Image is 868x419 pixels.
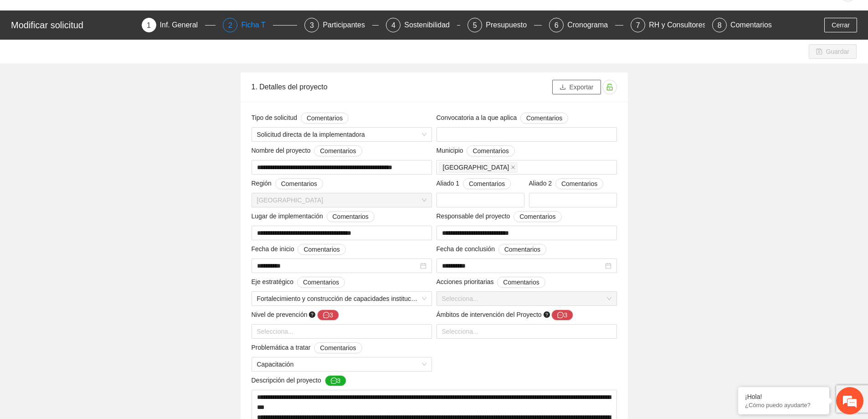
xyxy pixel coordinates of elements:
[437,178,511,189] span: Aliado 1
[310,21,314,29] span: 3
[252,145,362,156] span: Nombre del proyecto
[557,312,564,319] span: message
[333,212,369,222] span: Comentarios
[519,212,555,222] span: Comentarios
[718,21,722,29] span: 8
[529,178,604,189] span: Aliado 2
[437,277,545,288] span: Acciones prioritarias
[486,18,534,32] div: Presupuesto
[314,342,362,353] button: Problemática a tratar
[317,310,339,321] button: Nivel de prevención question-circle
[602,80,617,94] button: unlock
[160,18,205,32] div: Inf. General
[228,21,232,29] span: 2
[437,310,574,321] span: Ámbitos de intervención del Proyecto
[520,113,568,124] button: Convocatoria a la que aplica
[241,18,272,32] div: Ficha T
[526,113,562,123] span: Comentarios
[551,310,573,321] button: Ámbitos de intervención del Proyecto question-circle
[511,165,515,170] span: close
[257,292,426,305] span: Fortalecimiento y construcción de capacidades institucionales
[257,128,426,141] span: Solicitud directa de la implementadora
[331,378,337,385] span: message
[323,312,329,319] span: message
[301,113,349,124] button: Tipo de solicitud
[832,20,850,30] span: Cerrar
[252,375,347,386] span: Descripción del proyecto
[504,244,540,254] span: Comentarios
[603,83,616,91] span: unlock
[745,393,822,400] div: ¡Hola!
[252,74,552,100] div: 1. Detalles del proyecto
[567,18,615,32] div: Cronograma
[443,162,509,172] span: [GEOGRAPHIC_DATA]
[437,113,569,124] span: Convocatoria a la que aplica
[473,21,477,29] span: 5
[257,193,426,207] span: Chihuahua
[544,311,550,318] span: question-circle
[552,80,601,94] button: downloadExportar
[561,179,597,189] span: Comentarios
[11,18,136,32] div: Modificar solicitud
[5,249,174,281] textarea: Escriba su mensaje y pulse “Intro”
[497,277,545,288] button: Acciones prioritarias
[304,18,379,32] div: 3Participantes
[320,146,356,156] span: Comentarios
[223,18,297,32] div: 2Ficha T
[252,277,345,288] span: Eje estratégico
[303,277,339,287] span: Comentarios
[47,47,153,58] div: Chatee con nosotros ahora
[730,18,772,32] div: Comentarios
[252,211,375,222] span: Lugar de implementación
[252,113,349,124] span: Tipo de solicitud
[745,402,822,409] p: ¿Cómo puedo ayudarte?
[303,244,339,254] span: Comentarios
[281,179,317,189] span: Comentarios
[53,122,126,214] span: Estamos en línea.
[555,21,559,29] span: 6
[327,211,375,222] button: Lugar de implementación
[147,21,151,29] span: 1
[252,310,339,321] span: Nivel de prevención
[309,311,315,318] span: question-circle
[298,244,345,255] button: Fecha de inicio
[473,146,508,156] span: Comentarios
[636,21,640,29] span: 7
[463,178,511,189] button: Aliado 1
[437,145,515,156] span: Municipio
[391,21,395,29] span: 4
[404,18,457,32] div: Sostenibilidad
[437,211,562,222] span: Responsable del proyecto
[712,18,772,32] div: 8Comentarios
[314,145,362,156] button: Nombre del proyecto
[252,342,362,353] span: Problemática a tratar
[560,84,566,91] span: download
[252,178,324,189] span: Región
[320,343,356,353] span: Comentarios
[437,244,547,255] span: Fecha de conclusión
[257,357,426,371] span: Capacitación
[467,145,514,156] button: Municipio
[514,211,561,222] button: Responsable del proyecto
[297,277,345,288] button: Eje estratégico
[503,277,539,287] span: Comentarios
[386,18,460,32] div: 4Sostenibilidad
[824,18,857,32] button: Cerrar
[323,18,372,32] div: Participantes
[809,44,857,59] button: saveGuardar
[570,82,594,92] span: Exportar
[149,5,171,26] div: Minimizar ventana de chat en vivo
[275,178,323,189] button: Región
[555,178,603,189] button: Aliado 2
[307,113,343,123] span: Comentarios
[252,244,346,255] span: Fecha de inicio
[631,18,705,32] div: 7RH y Consultores
[469,179,505,189] span: Comentarios
[549,18,623,32] div: 6Cronograma
[325,375,347,386] button: Descripción del proyecto
[142,18,216,32] div: 1Inf. General
[498,244,546,255] button: Fecha de conclusión
[439,162,518,173] span: Chihuahua
[649,18,713,32] div: RH y Consultores
[467,18,542,32] div: 5Presupuesto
